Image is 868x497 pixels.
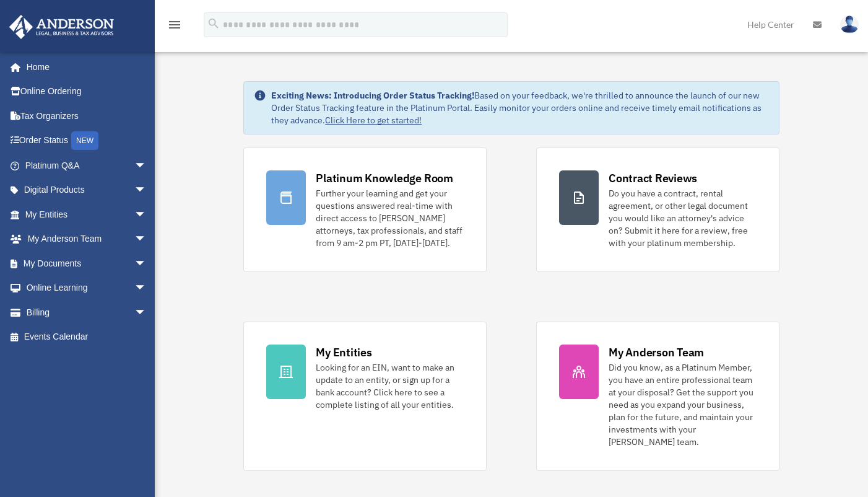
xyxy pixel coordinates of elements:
strong: Exciting News: Introducing Order Status Tracking! [271,90,474,101]
span: arrow_drop_down [134,153,159,178]
div: Looking for an EIN, want to make an update to an entity, or sign up for a bank account? Click her... [316,361,464,411]
span: arrow_drop_down [134,202,159,227]
img: User Pic [840,15,859,33]
a: My Entitiesarrow_drop_down [9,202,165,227]
a: menu [167,22,182,32]
a: Platinum Knowledge Room Further your learning and get your questions answered real-time with dire... [243,147,487,272]
a: Order StatusNEW [9,128,165,154]
div: My Entities [316,345,371,360]
a: My Entities Looking for an EIN, want to make an update to an entity, or sign up for a bank accoun... [243,322,487,471]
a: Online Ordering [9,79,165,104]
a: Home [9,55,159,79]
span: arrow_drop_down [134,276,159,301]
a: My Documentsarrow_drop_down [9,251,165,276]
div: Contract Reviews [609,170,697,186]
a: Digital Productsarrow_drop_down [9,178,165,203]
span: arrow_drop_down [134,251,159,276]
a: Tax Organizers [9,103,165,128]
div: Platinum Knowledge Room [316,170,453,186]
a: Contract Reviews Do you have a contract, rental agreement, or other legal document you would like... [536,147,779,272]
div: Do you have a contract, rental agreement, or other legal document you would like an attorney's ad... [609,187,757,249]
div: NEW [71,131,98,150]
a: Billingarrow_drop_down [9,300,165,325]
span: arrow_drop_down [134,178,159,203]
a: Online Learningarrow_drop_down [9,276,165,301]
div: Based on your feedback, we're thrilled to announce the launch of our new Order Status Tracking fe... [271,89,769,126]
div: My Anderson Team [609,345,704,360]
a: Click Here to get started! [325,115,422,126]
div: Did you know, as a Platinum Member, you have an entire professional team at your disposal? Get th... [609,361,757,448]
a: My Anderson Teamarrow_drop_down [9,227,165,252]
div: Further your learning and get your questions answered real-time with direct access to [PERSON_NAM... [316,187,464,249]
i: search [207,17,220,30]
span: arrow_drop_down [134,227,159,252]
a: Events Calendar [9,325,165,350]
a: My Anderson Team Did you know, as a Platinum Member, you have an entire professional team at your... [536,322,779,471]
span: arrow_drop_down [134,300,159,325]
i: menu [167,17,182,32]
img: Anderson Advisors Platinum Portal [6,15,118,39]
a: Platinum Q&Aarrow_drop_down [9,153,165,178]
